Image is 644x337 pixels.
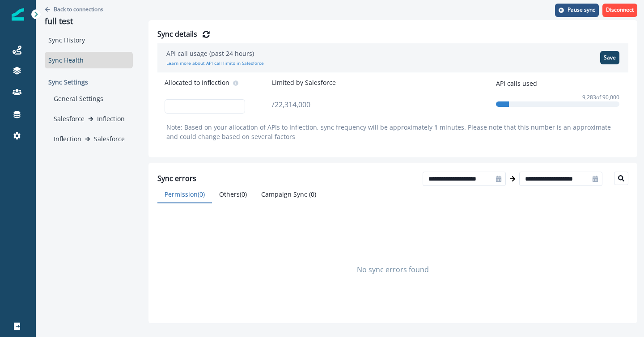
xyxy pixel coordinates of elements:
p: Salesforce [54,114,85,123]
p: Sync Settings [45,74,133,90]
p: Back to connections [54,5,103,13]
h2: Sync errors [157,174,196,183]
button: Disconnect [602,4,637,17]
p: Allocated to Inflection [165,78,229,87]
button: Go back [45,5,103,13]
div: No sync errors found [157,225,628,314]
p: Note: Based on your allocation of APIs to Inflection, sync frequency will be approximately minute... [166,122,619,141]
button: Pause sync [555,4,599,17]
h2: Sync details [157,30,197,38]
button: Save [600,51,619,64]
button: Refresh Details [201,29,212,40]
p: Salesforce [94,134,125,143]
button: Campaign Sync ( 0 ) [254,186,323,203]
button: Others ( 0 ) [212,186,254,203]
div: Sync History [45,32,133,48]
a: Learn more about API call limits in Salesforce [166,60,264,67]
button: Search [614,172,628,185]
img: Inflection [12,8,24,21]
p: 9,283 of 90,000 [582,93,619,101]
p: Disconnect [606,7,634,13]
p: Inflection [54,134,81,143]
button: Permission ( 0 ) [157,186,212,203]
p: Limited by Salesforce [272,78,336,87]
span: 1 [434,123,438,131]
p: API calls used [496,79,537,88]
p: API call usage (past 24 hours) [166,49,264,58]
p: Pause sync [568,7,595,13]
p: full test [45,17,133,26]
p: Inflection [97,114,125,123]
p: / 22,314,000 [272,99,310,114]
div: Sync Health [45,52,133,68]
div: General Settings [50,90,133,107]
